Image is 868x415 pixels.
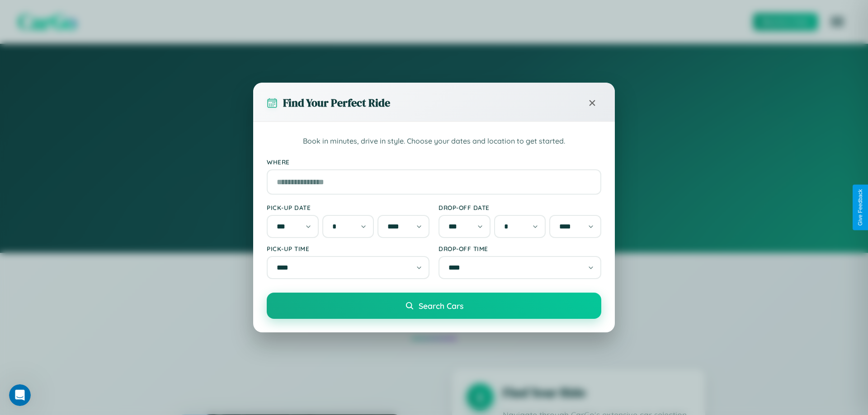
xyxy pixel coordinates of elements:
label: Pick-up Date [267,204,429,211]
label: Where [267,158,601,166]
p: Book in minutes, drive in style. Choose your dates and location to get started. [267,135,601,147]
label: Drop-off Date [439,204,601,211]
span: Search Cars [419,301,463,311]
button: Search Cars [267,293,601,319]
label: Drop-off Time [439,245,601,252]
h3: Find Your Perfect Ride [283,95,390,110]
label: Pick-up Time [267,245,429,252]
